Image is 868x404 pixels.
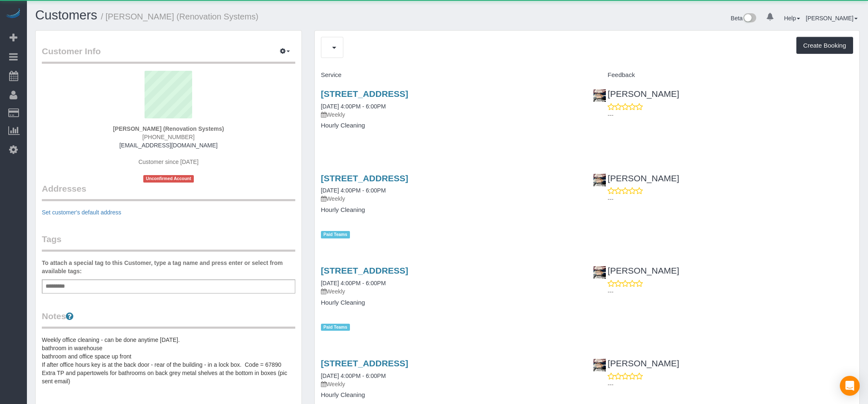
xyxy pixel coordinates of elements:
[321,207,581,214] h4: Hourly Cleaning
[321,187,386,194] a: [DATE] 4:00PM - 6:00PM
[593,89,679,99] a: [PERSON_NAME]
[142,134,195,140] span: [PHONE_NUMBER]
[321,266,408,275] a: [STREET_ADDRESS]
[321,392,581,399] h4: Hourly Cleaning
[321,72,581,79] h4: Service
[608,195,853,203] p: ---
[593,173,679,183] a: [PERSON_NAME]
[840,376,860,396] div: Open Intercom Messenger
[321,373,386,379] a: [DATE] 4:00PM - 6:00PM
[593,358,679,368] a: [PERSON_NAME]
[321,111,581,119] p: Weekly
[796,37,853,54] button: Create Booking
[321,280,386,286] a: [DATE] 4:00PM - 6:00PM
[593,72,853,79] h4: Feedback
[42,209,121,216] a: Set customer's default address
[784,15,800,22] a: Help
[593,359,606,371] img: Jess
[321,173,408,183] a: [STREET_ADDRESS]
[321,122,581,129] h4: Hourly Cleaning
[321,89,408,99] a: [STREET_ADDRESS]
[593,266,606,279] img: Jess
[321,380,581,388] p: Weekly
[321,103,386,110] a: [DATE] 4:00PM - 6:00PM
[608,380,853,389] p: ---
[143,175,194,182] span: Unconfirmed Account
[321,231,350,238] span: Paid Teams
[593,174,606,186] img: Jess
[35,8,97,22] a: Customers
[42,336,295,385] pre: Weekly office cleaning - can be done anytime [DATE]. bathroom in warehouse bathroom and office sp...
[743,13,756,24] img: New interface
[731,15,757,22] a: Beta
[42,310,295,329] legend: Notes
[119,142,217,149] a: [EMAIL_ADDRESS][DOMAIN_NAME]
[42,259,295,275] label: To attach a special tag to this Customer, type a tag name and press enter or select from availabl...
[321,287,581,296] p: Weekly
[806,15,858,22] a: [PERSON_NAME]
[321,299,581,306] h4: Hourly Cleaning
[42,233,295,252] legend: Tags
[42,45,295,64] legend: Customer Info
[101,12,259,21] small: / [PERSON_NAME] (Renovation Systems)
[5,8,22,20] img: Automaid Logo
[593,89,606,102] img: Jess
[593,266,679,275] a: [PERSON_NAME]
[608,111,853,119] p: ---
[608,288,853,296] p: ---
[321,324,350,331] span: Paid Teams
[113,125,224,132] strong: [PERSON_NAME] (Renovation Systems)
[321,195,581,203] p: Weekly
[321,358,408,368] a: [STREET_ADDRESS]
[138,159,198,165] span: Customer since [DATE]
